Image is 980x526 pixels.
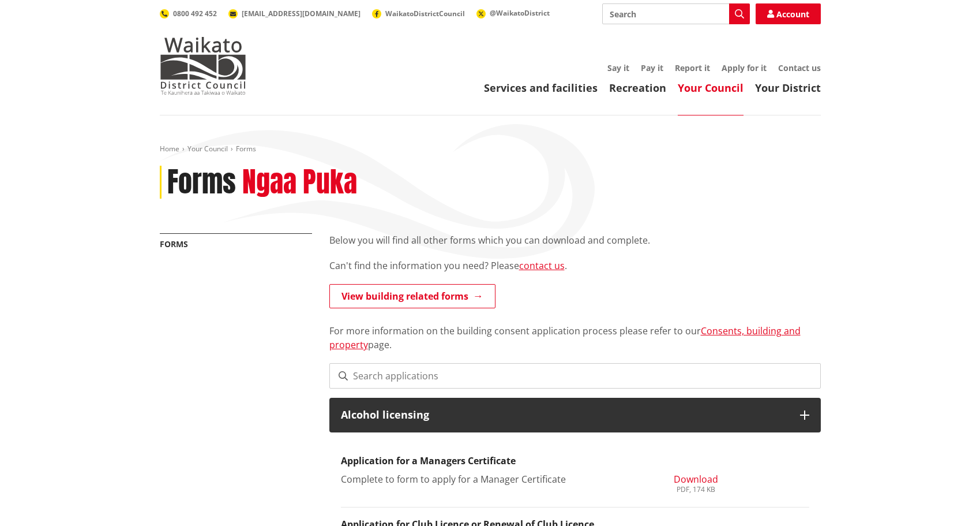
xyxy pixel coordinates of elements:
span: Download [674,473,718,486]
a: Home [160,144,179,154]
a: Say it [607,62,629,73]
p: Complete to form to apply for a Manager Certificate [341,472,647,486]
span: WaikatoDistrictCouncil [385,9,465,18]
span: [EMAIL_ADDRESS][DOMAIN_NAME] [242,9,361,18]
a: Your District [755,81,821,95]
span: @WaikatoDistrict [490,8,550,18]
a: Pay it [641,62,663,73]
a: Consents, building and property [329,324,801,351]
p: Can't find the information you need? Please . [329,259,821,273]
input: Search input [602,3,750,24]
h3: Application for a Managers Certificate [341,456,809,467]
a: WaikatoDistrictCouncil [372,9,465,18]
a: 0800 492 452 [160,9,217,18]
a: Report it [675,62,710,73]
a: Services and facilities [484,81,598,95]
a: Download PDF, 174 KB [674,472,718,493]
div: PDF, 174 KB [674,486,718,493]
p: Below you will find all other forms which you can download and complete. [329,233,821,247]
a: Your Council [678,81,744,95]
a: Apply for it [722,62,767,73]
a: Account [756,3,821,24]
a: Contact us [778,62,821,73]
a: Recreation [609,81,666,95]
a: View building related forms [329,284,495,308]
p: For more information on the building consent application process please refer to our page. [329,310,821,352]
a: contact us [519,259,565,272]
h2: Ngaa Puka [242,166,357,199]
nav: breadcrumb [160,144,821,154]
img: Waikato District Council - Te Kaunihera aa Takiwaa o Waikato [160,37,246,95]
h1: Forms [167,166,236,199]
a: Your Council [187,144,228,154]
a: @WaikatoDistrict [476,8,550,18]
h3: Alcohol licensing [341,409,788,421]
input: Search applications [329,363,821,389]
a: [EMAIL_ADDRESS][DOMAIN_NAME] [228,9,361,18]
a: Forms [160,238,188,249]
span: 0800 492 452 [173,9,217,18]
span: Forms [236,144,256,154]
